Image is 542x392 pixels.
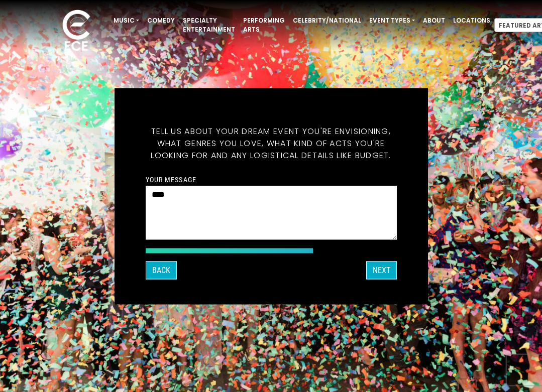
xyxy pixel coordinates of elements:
[449,12,494,29] a: Locations
[419,12,449,29] a: About
[146,113,397,173] h5: Tell us about your dream event you're envisioning, what genres you love, what kind of acts you're...
[179,12,239,38] a: Specialty Entertainment
[366,261,397,279] button: Next
[146,261,177,279] button: Back
[143,12,179,29] a: Comedy
[110,12,143,29] a: Music
[289,12,365,29] a: Celebrity/National
[51,7,101,56] img: ece_new_logo_whitev2-1.png
[146,175,196,184] label: Your message
[365,12,419,29] a: Event Types
[239,12,289,38] a: Performing Arts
